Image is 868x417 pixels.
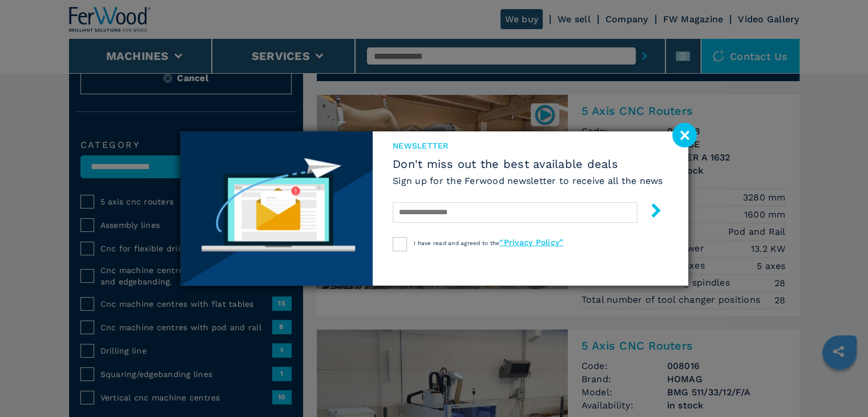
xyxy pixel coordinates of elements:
[414,240,563,246] span: I have read and agreed to the
[393,157,663,171] span: Don't miss out the best available deals
[393,174,663,187] h6: Sign up for the Ferwood newsletter to receive all the news
[180,131,373,286] img: Newsletter image
[637,199,663,226] button: submit-button
[499,238,563,247] a: “Privacy Policy”
[393,140,663,151] span: newsletter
